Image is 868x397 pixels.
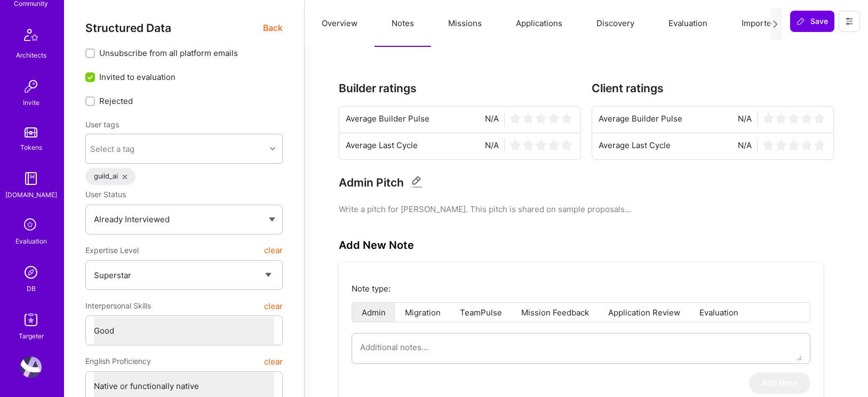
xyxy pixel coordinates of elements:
span: Already Interviewed [94,214,170,224]
pre: Write a pitch for [PERSON_NAME]. This pitch is shared on sample proposals... [339,204,834,215]
img: Skill Targeter [20,309,42,330]
span: Save [797,16,828,27]
div: Architects [16,50,46,61]
img: star [789,113,799,124]
span: Average Last Cycle [599,140,671,153]
button: Save [790,11,834,32]
img: star [801,140,812,150]
span: N/A [485,113,499,126]
img: star [763,113,774,124]
span: N/A [738,140,752,153]
img: star [789,140,799,150]
span: Average Builder Pulse [346,113,429,126]
img: star [776,113,786,124]
span: Expertise Level [85,241,139,260]
img: caret [269,217,275,222]
img: guide book [20,168,42,189]
span: N/A [485,140,499,153]
button: clear [264,352,283,371]
h3: Client ratings [592,82,834,95]
label: User tags [85,119,119,129]
div: Invite [23,97,39,108]
li: Mission Feedback [512,303,599,322]
img: tokens [25,127,37,137]
img: star [510,140,521,150]
span: User Status [85,190,126,199]
button: clear [264,241,283,260]
img: star [561,113,572,124]
i: icon Close [123,175,127,179]
img: star [561,140,572,150]
div: Evaluation [15,236,47,247]
button: clear [264,296,283,315]
span: Back [263,21,283,35]
img: star [536,113,546,124]
i: icon SelectionTeam [21,215,41,236]
span: Interpersonal Skills [85,296,151,315]
span: Invited to evaluation [99,71,176,83]
img: star [523,140,533,150]
img: star [523,113,533,124]
img: star [776,140,786,150]
span: N/A [738,113,752,126]
button: Add Note [749,372,810,394]
div: [DOMAIN_NAME] [5,189,57,200]
img: star [763,140,774,150]
span: Average Builder Pulse [599,113,682,126]
img: Architects [18,24,44,50]
div: Tokens [20,142,42,153]
li: Evaluation [690,303,748,322]
img: star [548,140,559,150]
li: Migration [395,303,450,322]
li: Application Review [599,303,690,322]
h3: Add New Note [339,239,414,252]
div: Targeter [19,330,44,342]
img: Admin Search [20,262,42,283]
img: star [801,113,812,124]
a: User Avatar [18,357,44,378]
div: guild_ai [85,168,136,185]
img: User Avatar [20,357,42,378]
img: star [814,140,825,150]
span: Rejected [99,95,133,107]
div: DB [27,283,36,294]
h3: Admin Pitch [339,176,404,189]
img: star [814,113,825,124]
p: Note type: [352,283,810,294]
img: Invite [20,76,42,97]
span: Structured Data [85,21,171,35]
i: icon Chevron [270,146,275,151]
span: Average Last Cycle [346,140,418,153]
img: star [548,113,559,124]
i: Edit [410,176,423,188]
span: English Proficiency [85,352,151,371]
span: Unsubscribe from all platform emails [99,47,238,59]
h3: Builder ratings [339,82,581,95]
li: Admin [352,303,395,322]
img: star [536,140,546,150]
img: star [510,113,521,124]
i: icon Next [771,20,779,28]
div: Select a tag [90,143,134,155]
li: TeamPulse [450,303,512,322]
